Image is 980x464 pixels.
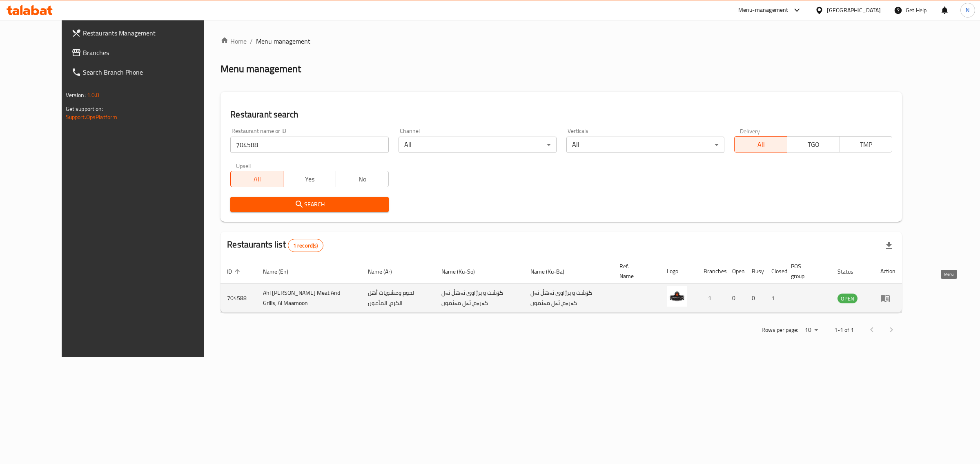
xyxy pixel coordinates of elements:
[738,5,788,15] div: Menu-management
[66,112,118,122] a: Support.OpsPlatform
[399,137,557,153] div: All
[837,294,857,303] div: OPEN
[66,90,86,100] span: Version:
[250,36,253,46] li: /
[837,294,857,303] span: OPEN
[879,236,899,255] div: Export file
[220,284,256,313] td: 704588
[697,284,726,313] td: 1
[256,284,361,313] td: Ahl [PERSON_NAME] Meat And Grills, Al Maamoon
[220,36,247,46] a: Home
[802,324,821,336] div: Rows per page:
[227,267,243,276] span: ID
[283,171,336,187] button: Yes
[288,242,323,250] span: 1 record(s)
[65,23,225,43] a: Restaurants Management
[745,284,765,313] td: 0
[230,171,283,187] button: All
[230,137,388,153] input: Search for restaurant name or ID..
[745,259,765,284] th: Busy
[738,139,784,150] span: All
[667,286,687,307] img: Ahl Al Karam Meat And Grills, Al Maamoon
[83,28,219,38] span: Restaurants Management
[336,171,389,187] button: No
[230,108,892,121] h2: Restaurant search
[83,67,219,77] span: Search Branch Phone
[65,43,225,62] a: Branches
[236,163,251,168] label: Upsell
[368,267,403,276] span: Name (Ar)
[840,136,893,152] button: TMP
[827,6,881,15] div: [GEOGRAPHIC_DATA]
[765,259,784,284] th: Closed
[66,104,103,114] span: Get support on:
[697,259,726,284] th: Branches
[220,36,902,46] nav: breadcrumb
[83,48,219,57] span: Branches
[966,6,969,15] span: N
[339,173,385,185] span: No
[660,259,697,284] th: Logo
[791,261,822,281] span: POS group
[65,62,225,82] a: Search Branch Phone
[256,36,310,46] span: Menu management
[227,239,323,252] h2: Restaurants list
[734,136,787,152] button: All
[287,173,333,185] span: Yes
[361,284,435,313] td: لحوم ومشويات أهل الكرم، المأمون
[566,137,724,153] div: All
[220,62,301,75] h2: Menu management
[762,325,798,335] p: Rows per page:
[726,259,745,284] th: Open
[87,90,100,100] span: 1.0.0
[765,284,784,313] td: 1
[441,267,486,276] span: Name (Ku-So)
[237,199,382,210] span: Search
[524,284,613,313] td: گۆشت و برژاوی ئەهڵ ئەل کەرەم، ئەل مەئمون
[288,239,323,252] div: Total records count
[234,173,280,185] span: All
[834,325,854,335] p: 1-1 of 1
[619,261,650,281] span: Ref. Name
[791,139,837,150] span: TGO
[263,267,299,276] span: Name (En)
[726,284,745,313] td: 0
[220,259,902,313] table: enhanced table
[530,267,575,276] span: Name (Ku-Ba)
[843,139,889,150] span: TMP
[837,267,864,276] span: Status
[874,259,902,284] th: Action
[435,284,524,313] td: گۆشت و برژاوی ئەهڵ ئەل کەرەم، ئەل مەئمون
[740,128,760,134] label: Delivery
[787,136,840,152] button: TGO
[230,197,388,212] button: Search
